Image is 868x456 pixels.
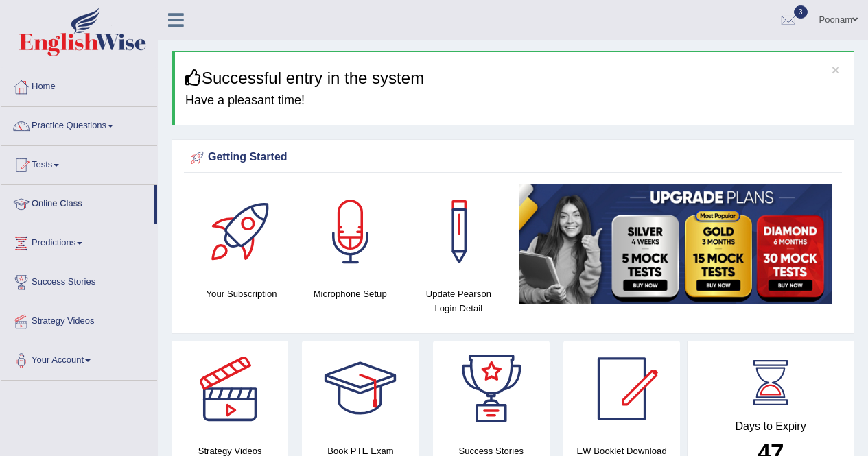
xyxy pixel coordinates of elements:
[1,263,157,298] a: Success Stories
[703,420,838,433] h4: Days to Expiry
[1,302,157,337] a: Strategy Videos
[1,341,157,376] a: Your Account
[411,287,506,315] h4: Update Pearson Login Detail
[1,146,157,180] a: Tests
[1,224,157,259] a: Predictions
[1,185,154,219] a: Online Class
[1,107,157,141] a: Practice Questions
[1,68,157,102] a: Home
[187,147,838,168] div: Getting Started
[194,287,289,301] h4: Your Subscription
[185,69,843,87] h3: Successful entry in the system
[519,184,832,304] img: small5.jpg
[832,62,840,77] button: ×
[185,94,843,108] h4: Have a pleasant time!
[794,5,808,19] span: 3
[303,287,397,301] h4: Microphone Setup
